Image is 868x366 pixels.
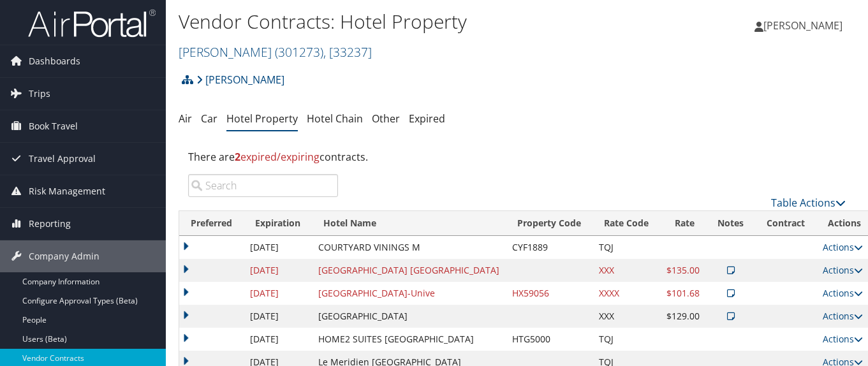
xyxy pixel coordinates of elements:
[823,264,863,276] a: Actions
[592,305,660,328] td: XXX
[235,150,240,164] strong: 2
[323,43,372,61] span: , [ 33237 ]
[29,143,96,175] span: Travel Approval
[312,259,506,282] td: [GEOGRAPHIC_DATA] [GEOGRAPHIC_DATA]
[188,174,338,197] input: Search
[823,287,863,299] a: Actions
[506,328,592,351] td: HTG5000
[592,211,660,236] th: Rate Code: activate to sort column ascending
[29,240,99,272] span: Company Admin
[244,259,312,282] td: [DATE]
[29,175,105,207] span: Risk Management
[179,112,192,126] a: Air
[235,150,320,164] span: expired/expiring
[275,43,323,61] span: ( 301273 )
[763,18,842,33] span: [PERSON_NAME]
[29,78,50,110] span: Trips
[592,236,660,259] td: TQJ
[754,6,855,45] a: [PERSON_NAME]
[244,328,312,351] td: [DATE]
[196,67,284,92] a: [PERSON_NAME]
[226,112,298,126] a: Hotel Property
[179,140,855,174] div: There are contracts.
[312,305,506,328] td: [GEOGRAPHIC_DATA]
[506,211,592,236] th: Property Code: activate to sort column ascending
[244,305,312,328] td: [DATE]
[409,112,445,126] a: Expired
[706,211,755,236] th: Notes: activate to sort column ascending
[179,8,629,35] h1: Vendor Contracts: Hotel Property
[312,328,506,351] td: HOME2 SUITES [GEOGRAPHIC_DATA]
[592,328,660,351] td: TQJ
[755,211,816,236] th: Contract: activate to sort column ascending
[244,282,312,305] td: [DATE]
[312,236,506,259] td: COURTYARD VININGS M
[179,211,244,236] th: Preferred: activate to sort column descending
[312,211,506,236] th: Hotel Name: activate to sort column ascending
[660,282,706,305] td: $101.68
[823,241,863,253] a: Actions
[179,43,372,61] a: [PERSON_NAME]
[244,211,312,236] th: Expiration: activate to sort column ascending
[506,282,592,305] td: HX59056
[372,112,400,126] a: Other
[312,282,506,305] td: [GEOGRAPHIC_DATA]-Unive
[506,236,592,259] td: CYF1889
[29,45,80,77] span: Dashboards
[244,236,312,259] td: [DATE]
[823,310,863,322] a: Actions
[660,305,706,328] td: $129.00
[660,259,706,282] td: $135.00
[771,196,846,210] a: Table Actions
[201,112,217,126] a: Car
[29,208,71,240] span: Reporting
[823,333,863,345] a: Actions
[592,259,660,282] td: XXX
[660,211,706,236] th: Rate: activate to sort column ascending
[307,112,363,126] a: Hotel Chain
[29,110,78,142] span: Book Travel
[28,8,156,38] img: airportal-logo.png
[592,282,660,305] td: XXXX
